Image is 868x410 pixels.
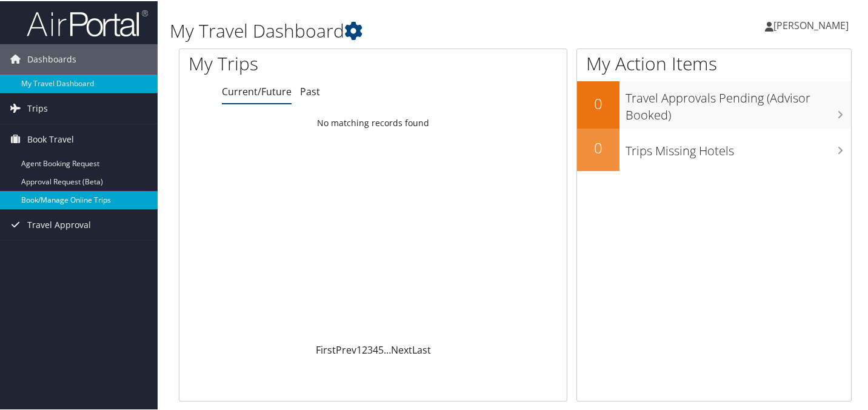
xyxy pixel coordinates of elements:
[336,342,356,355] a: Prev
[367,342,373,355] a: 3
[222,84,292,97] a: Current/Future
[362,342,367,355] a: 2
[626,135,851,158] h3: Trips Missing Hotels
[378,342,384,355] a: 5
[27,43,76,73] span: Dashboards
[577,136,619,157] h2: 0
[577,127,851,170] a: 0Trips Missing Hotels
[373,342,378,355] a: 4
[300,84,320,97] a: Past
[27,123,74,153] span: Book Travel
[391,342,412,355] a: Next
[27,92,48,123] span: Trips
[577,80,851,127] a: 0Travel Approvals Pending (Advisor Booked)
[773,18,849,31] span: [PERSON_NAME]
[27,209,91,239] span: Travel Approval
[384,342,391,355] span: …
[316,342,336,355] a: First
[765,6,861,42] a: [PERSON_NAME]
[356,342,362,355] a: 1
[577,92,619,113] h2: 0
[179,111,567,133] td: No matching records found
[412,342,431,355] a: Last
[626,82,851,123] h3: Travel Approvals Pending (Advisor Booked)
[577,50,851,75] h1: My Action Items
[189,50,396,75] h1: My Trips
[170,17,630,42] h1: My Travel Dashboard
[27,8,148,36] img: airportal-logo.png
